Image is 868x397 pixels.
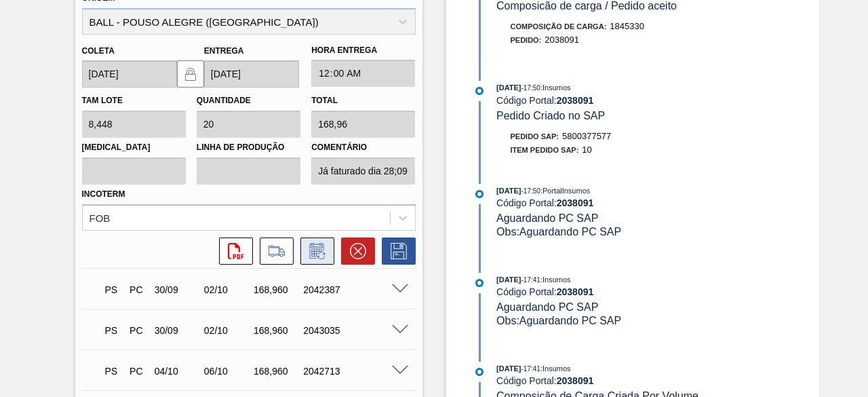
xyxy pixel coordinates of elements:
span: - 17:50 [521,187,540,195]
input: dd/mm/yyyy [204,60,299,88]
span: [DATE] [496,83,521,92]
div: Salvar Pedido [375,238,416,265]
div: 04/10/2025 [151,366,205,377]
p: PS [105,284,122,295]
div: 2043035 [300,325,353,336]
input: dd/mm/yyyy [82,60,177,88]
div: FOB [90,212,111,223]
div: Cancelar pedido [334,238,375,265]
div: 30/09/2025 [151,325,205,336]
span: Pedido SAP: [511,132,559,140]
span: Pedido Criado no SAP [496,110,605,121]
img: atual [475,368,484,376]
div: Código Portal: [496,95,818,106]
div: Abrir arquivo PDF [212,238,253,265]
div: Aguardando PC SAP [102,275,125,305]
span: Pedido : [511,36,542,44]
div: Aguardando PC SAP [102,356,125,386]
span: - 17:41 [521,365,540,373]
label: Coleta [82,46,115,56]
div: Ir para Composição de Carga [253,238,294,265]
label: Incoterm [82,189,125,199]
div: Código Portal: [496,197,818,208]
span: 5800377577 [562,131,611,141]
div: 168,960 [250,366,304,377]
span: Obs: Aguardando PC SAP [496,315,621,326]
div: 30/09/2025 [151,284,205,295]
label: Linha de Produção [197,138,300,157]
p: PS [105,366,122,377]
div: Pedido de Compra [126,284,150,295]
label: Total [311,96,338,105]
label: Comentário [311,138,415,157]
span: 10 [582,145,591,155]
div: 06/10/2025 [201,366,254,377]
div: 02/10/2025 [201,325,254,336]
span: Composição de Carga : [511,22,607,31]
label: Tam lote [82,96,123,105]
strong: 2038091 [557,375,594,386]
div: 168,960 [250,325,304,336]
img: atual [475,190,484,198]
span: Item pedido SAP: [511,146,579,154]
label: [MEDICAL_DATA] [82,138,186,157]
span: 1845330 [610,21,644,31]
img: atual [475,87,484,95]
div: Aguardando PC SAP [102,316,125,345]
label: Entrega [204,46,244,56]
div: Informar alteração no pedido [294,238,334,265]
strong: 2038091 [557,95,594,106]
div: 2042713 [300,366,353,377]
div: Pedido de Compra [126,366,150,377]
div: 02/10/2025 [201,284,254,295]
span: [DATE] [496,364,521,373]
img: locked [182,66,199,82]
img: atual [475,279,484,287]
label: Hora Entrega [311,41,415,60]
span: - 17:41 [521,276,540,284]
span: Aguardando PC SAP [496,301,598,313]
span: 2038091 [545,35,579,45]
button: locked [177,60,204,88]
span: : PortalInsumos [540,187,590,195]
span: : Insumos [540,276,571,284]
span: : Insumos [540,83,571,92]
span: : Insumos [540,364,571,373]
div: Código Portal: [496,375,818,386]
label: Quantidade [197,96,251,105]
div: Pedido de Compra [126,325,150,336]
span: [DATE] [496,276,521,284]
div: 168,960 [250,284,304,295]
span: [DATE] [496,187,521,195]
span: Obs: Aguardando PC SAP [496,226,621,238]
div: Código Portal: [496,286,818,297]
span: Aguardando PC SAP [496,212,598,224]
div: 2042387 [300,284,353,295]
span: - 17:50 [521,84,540,92]
strong: 2038091 [557,286,594,297]
strong: 2038091 [557,197,594,208]
p: PS [105,325,122,336]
